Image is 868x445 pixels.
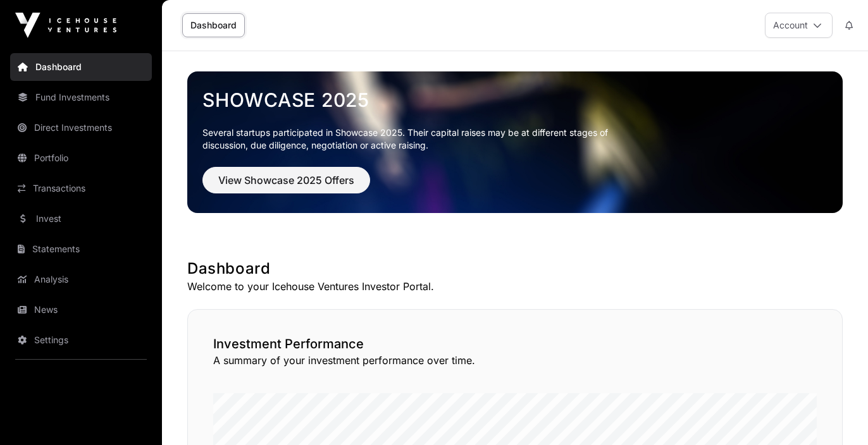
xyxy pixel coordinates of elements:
p: A summary of your investment performance over time. [213,353,817,368]
img: Showcase 2025 [187,71,843,213]
span: View Showcase 2025 Offers [218,173,354,188]
a: Statements [10,235,152,263]
a: Dashboard [10,53,152,81]
h2: Investment Performance [213,335,817,353]
a: Analysis [10,265,152,293]
p: Several startups participated in Showcase 2025. Their capital raises may be at different stages o... [202,126,628,152]
img: Icehouse Ventures Logo [15,13,116,38]
iframe: Chat Widget [805,384,868,445]
a: Settings [10,326,152,354]
button: Account [765,13,833,38]
a: Direct Investments [10,114,152,142]
a: News [10,296,152,324]
a: Showcase 2025 [202,88,828,111]
a: Portfolio [10,144,152,172]
button: View Showcase 2025 Offers [202,167,370,193]
a: Transactions [10,174,152,202]
a: Dashboard [182,13,245,37]
p: Welcome to your Icehouse Ventures Investor Portal. [187,279,843,294]
a: View Showcase 2025 Offers [202,180,370,192]
h1: Dashboard [187,259,843,279]
a: Invest [10,205,152,233]
a: Fund Investments [10,83,152,111]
